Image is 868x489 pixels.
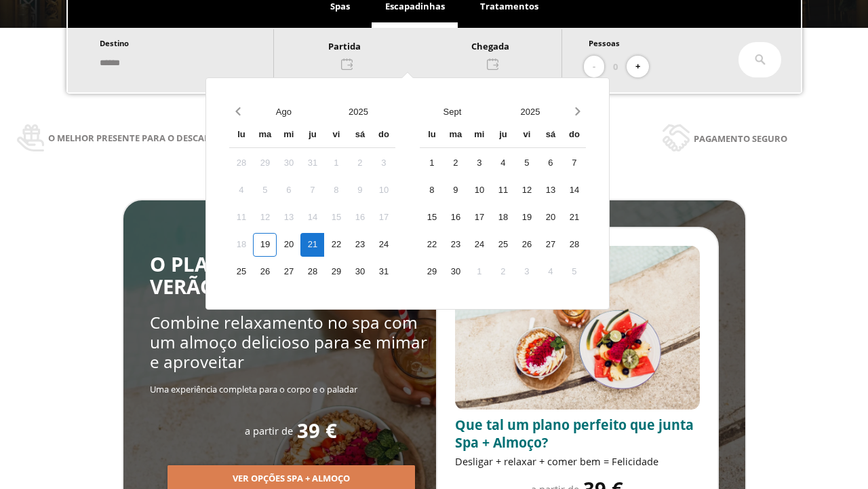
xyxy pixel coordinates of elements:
[300,233,324,257] div: 21
[253,260,277,284] div: 26
[515,124,538,147] div: vi
[300,179,324,202] div: 7
[515,260,538,284] div: 3
[150,251,431,300] span: O PLANO MAIS GOSTOSO DO VERÃO: SPA + ALMOÇO
[321,100,395,124] button: Open years overlay
[229,124,253,147] div: lu
[443,206,467,230] div: 16
[300,206,324,230] div: 14
[277,260,300,284] div: 27
[229,179,253,202] div: 4
[467,151,491,175] div: 3
[443,260,467,284] div: 30
[515,179,538,202] div: 12
[467,233,491,257] div: 24
[229,233,253,257] div: 18
[229,206,253,230] div: 11
[253,179,277,202] div: 5
[253,124,277,147] div: ma
[229,124,395,284] div: Calendar wrapper
[562,260,586,284] div: 5
[589,38,620,48] span: Pessoas
[229,151,395,284] div: Calendar days
[443,233,467,257] div: 23
[569,100,586,124] button: Next month
[277,206,300,230] div: 13
[491,206,515,230] div: 18
[372,206,395,230] div: 17
[538,151,562,175] div: 6
[467,124,491,147] div: mi
[253,151,277,175] div: 29
[538,206,562,230] div: 20
[229,151,253,175] div: 28
[443,179,467,202] div: 9
[277,179,300,202] div: 6
[420,260,443,284] div: 29
[455,454,658,468] span: Desligar + relaxar + comer bem = Felicidade
[297,420,337,442] span: 39 €
[515,151,538,175] div: 5
[491,151,515,175] div: 4
[420,151,586,284] div: Calendar days
[613,59,618,74] span: 0
[348,179,372,202] div: 9
[562,233,586,257] div: 28
[300,124,324,147] div: ju
[562,206,586,230] div: 21
[300,260,324,284] div: 28
[167,472,415,484] a: Ver opções Spa + Almoço
[253,233,277,257] div: 19
[538,260,562,284] div: 4
[348,233,372,257] div: 23
[420,124,586,284] div: Calendar wrapper
[562,151,586,175] div: 7
[324,260,348,284] div: 29
[515,233,538,257] div: 26
[562,179,586,202] div: 14
[413,100,491,124] button: Open months overlay
[491,233,515,257] div: 25
[491,260,515,284] div: 2
[150,311,427,374] span: Combine relaxamento no spa com um almoço delicioso para se mimar e aproveitar
[562,124,586,147] div: do
[324,124,348,147] div: vi
[420,124,443,147] div: lu
[627,56,649,78] button: +
[538,233,562,257] div: 27
[372,179,395,202] div: 10
[348,206,372,230] div: 16
[455,246,700,410] img: promo-sprunch.ElVl7oUD.webp
[246,100,321,124] button: Open months overlay
[233,472,350,486] span: Ver opções Spa + Almoço
[100,38,129,48] span: Destino
[348,260,372,284] div: 30
[277,151,300,175] div: 30
[455,416,694,452] span: Que tal um plano perfeito que junta Spa + Almoço?
[277,233,300,257] div: 20
[372,260,395,284] div: 31
[467,206,491,230] div: 17
[245,424,293,437] span: a partir de
[694,131,787,146] span: Pagamento seguro
[538,179,562,202] div: 13
[443,151,467,175] div: 2
[491,100,569,124] button: Open years overlay
[372,151,395,175] div: 3
[420,206,443,230] div: 15
[467,179,491,202] div: 10
[538,124,562,147] div: sá
[443,124,467,147] div: ma
[150,383,357,395] span: Uma experiência completa para o corpo e o paladar
[420,233,443,257] div: 22
[253,206,277,230] div: 12
[324,151,348,175] div: 1
[229,100,246,124] button: Previous month
[491,179,515,202] div: 11
[420,151,443,175] div: 1
[420,179,443,202] div: 8
[324,233,348,257] div: 22
[229,260,253,284] div: 25
[324,179,348,202] div: 8
[348,124,372,147] div: sá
